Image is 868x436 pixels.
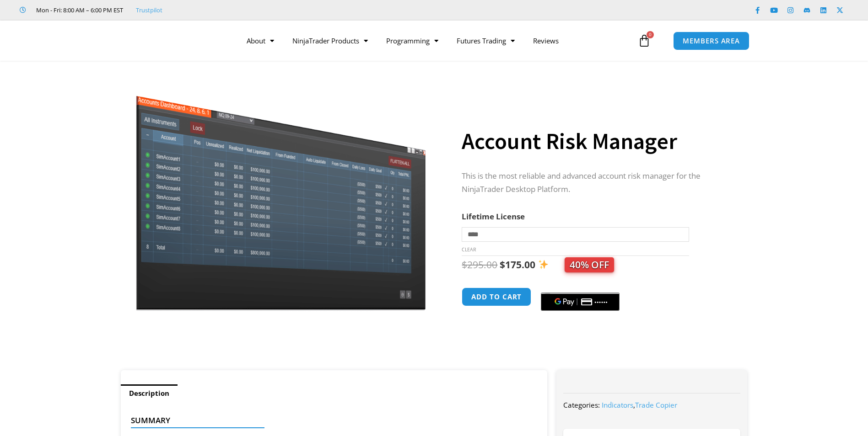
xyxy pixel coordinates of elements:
img: LogoAI | Affordable Indicators – NinjaTrader [106,24,205,57]
p: This is the most reliable and advanced account risk manager for the NinjaTrader Desktop Platform. [462,170,729,196]
button: Add to cart [462,287,531,306]
a: NinjaTrader Products [283,30,377,51]
span: 0 [647,31,654,38]
nav: Menu [237,30,636,51]
button: Buy with GPay [541,292,620,311]
a: Reviews [524,30,568,51]
a: Futures Trading [447,30,524,51]
h4: Summary [131,416,530,425]
span: Categories: [563,400,600,409]
span: , [602,400,677,409]
label: Lifetime License [462,211,525,222]
a: About [237,30,283,51]
h1: Account Risk Manager [462,125,729,157]
span: $ [462,258,467,271]
a: Indicators [602,400,633,409]
text: •••••• [595,299,609,305]
a: Description [121,384,178,402]
span: $ [500,258,505,271]
bdi: 295.00 [462,258,497,271]
a: Clear options [462,246,476,253]
iframe: Secure payment input frame [539,286,621,287]
bdi: 175.00 [500,258,535,271]
a: 0 [624,27,664,54]
img: ✨ [539,260,548,269]
img: Screenshot 2024-08-26 15462845454 [134,77,428,311]
span: 40% OFF [565,257,614,272]
a: Trustpilot [136,5,162,16]
a: MEMBERS AREA [673,32,749,50]
a: Programming [377,30,447,51]
span: MEMBERS AREA [683,37,740,44]
span: Mon - Fri: 8:00 AM – 6:00 PM EST [34,5,123,16]
a: Trade Copier [635,400,677,409]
